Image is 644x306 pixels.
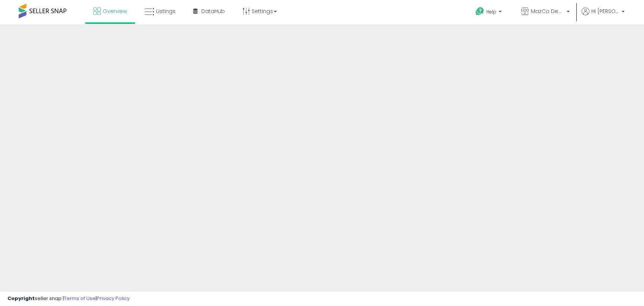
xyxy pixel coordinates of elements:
[475,7,484,16] i: Get Help
[156,7,176,15] span: Listings
[486,9,496,15] span: Help
[7,295,130,302] div: seller snap | |
[97,295,130,302] a: Privacy Policy
[7,295,35,302] strong: Copyright
[103,7,127,15] span: Overview
[64,295,96,302] a: Terms of Use
[470,1,509,24] a: Help
[591,7,619,15] span: Hi [PERSON_NAME]
[201,7,225,15] span: DataHub
[531,7,564,15] span: MazCo Deals
[582,7,625,24] a: Hi [PERSON_NAME]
